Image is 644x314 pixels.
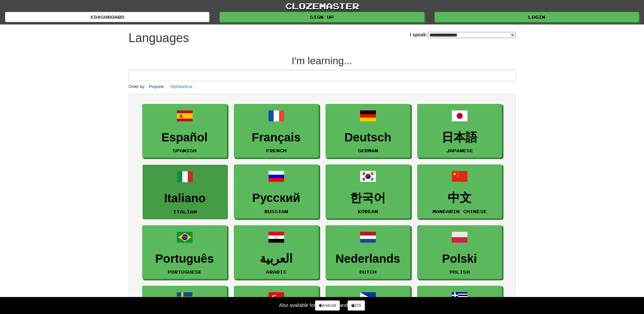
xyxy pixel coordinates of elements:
a: NederlandsDutch [326,225,410,279]
a: Sign up [220,12,424,22]
a: dashboard [5,12,209,22]
h3: 日本語 [421,131,498,144]
h3: Português [146,252,223,265]
a: iOS [348,300,365,311]
a: Android [315,300,339,311]
label: I speak: [410,31,515,38]
small: Order by: [129,84,146,89]
h2: I'm learning... [129,55,516,66]
a: DeutschGerman [326,104,410,158]
small: Polish [449,269,470,274]
h1: Languages [129,31,189,45]
a: العربيةArabic [234,225,319,279]
a: Login [435,12,639,22]
a: 中文Mandarin Chinese [417,164,502,219]
h3: Français [238,131,315,144]
small: Italian [173,209,197,214]
a: РусскийRussian [234,164,319,219]
a: ItalianoItalian [143,165,227,219]
small: Portuguese [168,269,202,274]
h3: Polski [421,252,498,265]
small: Japanese [446,148,473,153]
small: Spanish [173,148,197,153]
h3: Nederlands [329,252,407,265]
small: Dutch [360,269,376,274]
h3: Deutsch [329,131,407,144]
small: French [266,148,287,153]
a: 한국어Korean [326,164,410,219]
small: Arabic [266,269,287,274]
small: Mandarin Chinese [433,209,487,214]
h3: Español [146,131,223,144]
h3: العربية [238,252,315,265]
h3: 中文 [421,191,498,205]
a: 日本語Japanese [417,104,502,158]
button: Popular [147,83,166,90]
a: PortuguêsPortuguese [142,225,227,279]
h3: 한국어 [329,191,407,205]
h3: Русский [238,191,315,205]
small: Korean [358,209,378,214]
h3: Italiano [146,192,224,205]
small: Russian [264,209,288,214]
a: FrançaisFrench [234,104,319,158]
small: German [358,148,378,153]
a: EspañolSpanish [142,104,227,158]
button: Alphabetical [168,83,194,90]
a: PolskiPolish [417,225,502,279]
select: I speak: [428,32,516,38]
